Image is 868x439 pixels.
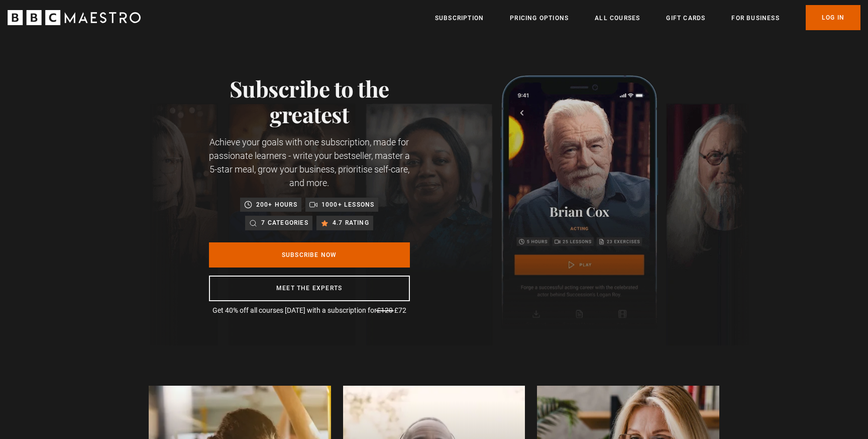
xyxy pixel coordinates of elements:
span: £72 [394,306,406,314]
a: Gift Cards [666,13,705,23]
svg: BBC Maestro [8,10,141,25]
h1: Subscribe to the greatest [209,75,410,127]
p: 200+ hours [256,200,297,210]
p: Achieve your goals with one subscription, made for passionate learners - write your bestseller, m... [209,135,410,190]
span: £120 [377,306,393,314]
a: Meet the experts [209,276,410,301]
a: Subscribe Now [209,242,410,268]
p: 7 categories [261,218,308,228]
p: 1000+ lessons [321,200,375,210]
a: All Courses [595,13,640,23]
a: Log In [806,5,860,30]
p: Get 40% off all courses [DATE] with a subscription for [209,305,410,316]
p: 4.7 rating [333,218,369,228]
a: Pricing Options [510,13,569,23]
a: Subscription [435,13,484,23]
a: For business [731,13,779,23]
nav: Primary [435,5,860,30]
